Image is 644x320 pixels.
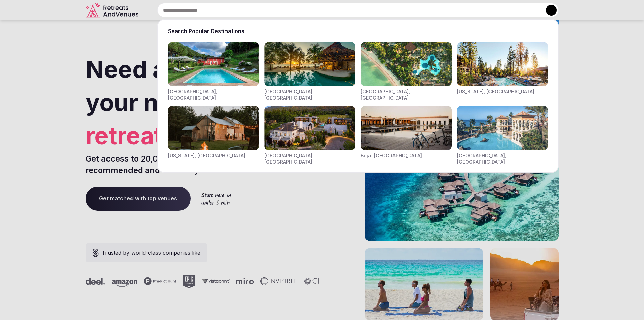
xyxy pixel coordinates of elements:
div: [US_STATE], [GEOGRAPHIC_DATA] [457,89,534,95]
img: Visit venues for Beja, Portugal [361,106,452,150]
div: Visit venues for New York, USA [168,106,259,165]
div: [GEOGRAPHIC_DATA], [GEOGRAPHIC_DATA] [361,89,452,101]
div: [GEOGRAPHIC_DATA], [GEOGRAPHIC_DATA] [264,89,355,101]
div: Beja, [GEOGRAPHIC_DATA] [361,153,422,159]
img: Visit venues for Riviera Maya, Mexico [264,42,355,86]
div: [GEOGRAPHIC_DATA], [GEOGRAPHIC_DATA] [168,89,259,101]
img: Visit venues for Toscana, Italy [168,42,259,86]
img: Visit venues for Napa Valley, USA [264,106,355,150]
div: Visit venues for Riviera Maya, Mexico [264,42,355,101]
img: Visit venues for Canarias, Spain [457,106,548,150]
div: Search Popular Destinations [168,27,548,35]
div: Visit venues for Canarias, Spain [457,106,548,165]
div: Visit venues for Beja, Portugal [361,106,452,165]
img: Visit venues for New York, USA [168,106,259,150]
div: Visit venues for Toscana, Italy [168,42,259,101]
div: [GEOGRAPHIC_DATA], [GEOGRAPHIC_DATA] [457,153,548,165]
div: Visit venues for Napa Valley, USA [264,106,355,165]
div: [GEOGRAPHIC_DATA], [GEOGRAPHIC_DATA] [264,153,355,165]
div: Visit venues for California, USA [457,42,548,101]
img: Visit venues for Indonesia, Bali [361,42,452,86]
img: Visit venues for California, USA [457,42,548,86]
div: [US_STATE], [GEOGRAPHIC_DATA] [168,153,245,159]
div: Visit venues for Indonesia, Bali [361,42,452,101]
